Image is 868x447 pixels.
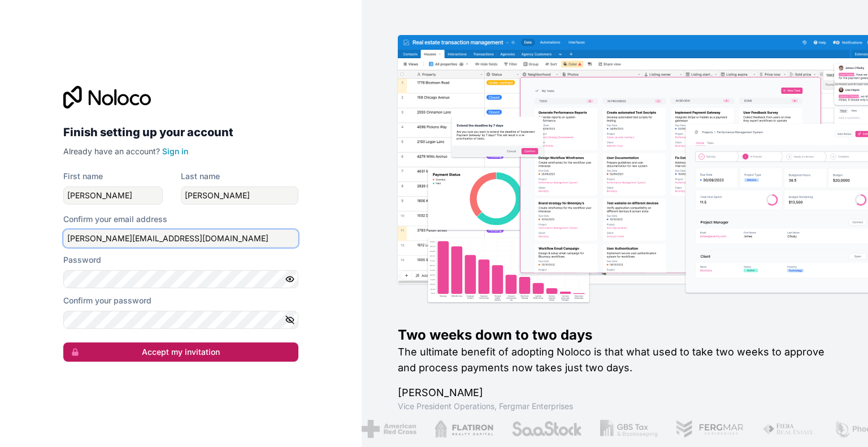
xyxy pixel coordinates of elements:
input: given-name [63,186,163,205]
img: /assets/fergmar-CudnrXN5.png [671,420,740,438]
img: /assets/fiera-fwj2N5v4.png [758,420,811,438]
img: /assets/gbstax-C-GtDUiK.png [596,420,653,438]
h1: Two weeks down to two days [398,326,832,344]
input: Password [63,270,298,288]
input: Confirm password [63,311,298,329]
h1: [PERSON_NAME] [398,385,832,401]
label: Confirm your password [63,295,151,306]
span: Already have an account? [63,146,160,156]
a: Sign in [162,146,188,156]
h2: The ultimate benefit of adopting Noloco is that what used to take two weeks to approve and proces... [398,344,832,376]
h2: Finish setting up your account [63,122,298,142]
input: family-name [181,186,298,205]
label: Confirm your email address [63,214,167,225]
label: Last name [181,171,220,182]
h1: Vice President Operations , Fergmar Enterprises [398,401,832,412]
img: /assets/american-red-cross-BAupjrZR.png [357,420,412,438]
img: /assets/flatiron-C8eUkumj.png [430,420,489,438]
label: First name [63,171,103,182]
label: Password [63,254,101,266]
button: Accept my invitation [63,342,298,362]
input: Email address [63,229,298,248]
img: /assets/saastock-C6Zbiodz.png [507,420,578,438]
